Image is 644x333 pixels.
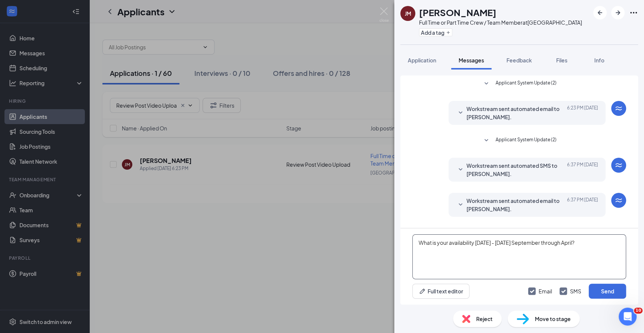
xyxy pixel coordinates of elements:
[482,79,557,88] button: SmallChevronDownApplicant System Update (2)
[613,8,622,17] svg: ArrowRight
[614,196,623,205] svg: WorkstreamLogo
[535,315,571,323] span: Move to stage
[456,165,465,174] svg: SmallChevronDown
[496,136,557,145] span: Applicant System Update (2)
[456,200,465,209] svg: SmallChevronDown
[482,136,557,145] button: SmallChevronDownApplicant System Update (2)
[412,234,626,279] textarea: What is your availability [DATE] - [DATE] September through April?
[482,136,491,145] svg: SmallChevronDown
[595,8,604,17] svg: ArrowLeftNew
[614,161,623,170] svg: WorkstreamLogo
[614,104,623,113] svg: WorkstreamLogo
[619,308,637,326] iframe: Intercom live chat
[611,6,625,19] button: ArrowRight
[567,197,598,213] span: [DATE] 6:37 PM
[629,8,638,17] svg: Ellipses
[419,287,426,295] svg: Pen
[405,10,411,17] div: JM
[589,284,626,299] button: Send
[567,105,598,121] span: [DATE] 6:23 PM
[459,57,484,64] span: Messages
[506,57,532,64] span: Feedback
[594,57,604,64] span: Info
[634,308,643,314] span: 10
[419,6,496,19] h1: [PERSON_NAME]
[567,161,598,178] span: [DATE] 6:37 PM
[408,57,436,64] span: Application
[446,30,450,35] svg: Plus
[593,6,607,19] button: ArrowLeftNew
[419,19,582,26] div: Full Time or Part Time Crew / Team Member at [GEOGRAPHIC_DATA]
[419,28,452,36] button: PlusAdd a tag
[466,161,564,178] span: Workstream sent automated SMS to [PERSON_NAME].
[466,105,564,121] span: Workstream sent automated email to [PERSON_NAME].
[556,57,567,64] span: Files
[466,197,564,213] span: Workstream sent automated email to [PERSON_NAME].
[412,284,469,299] button: Full text editorPen
[476,315,493,323] span: Reject
[456,108,465,117] svg: SmallChevronDown
[496,79,557,88] span: Applicant System Update (2)
[482,79,491,88] svg: SmallChevronDown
